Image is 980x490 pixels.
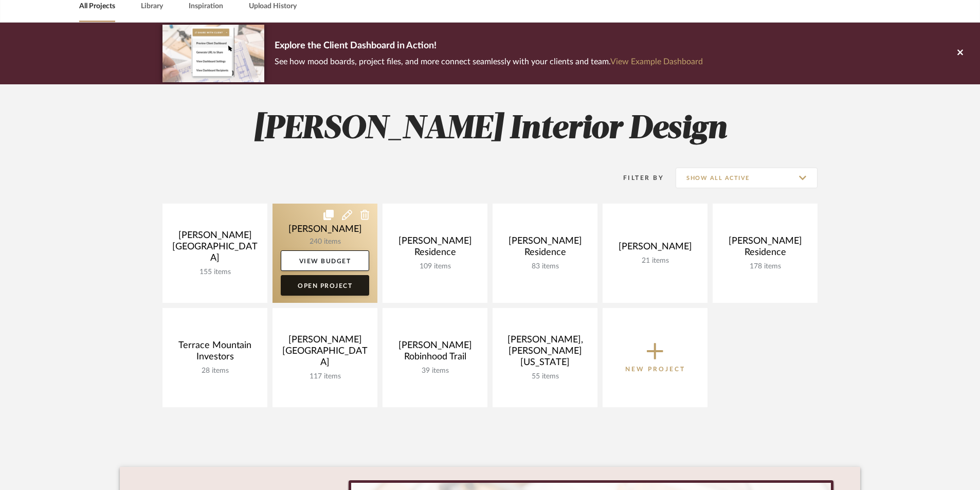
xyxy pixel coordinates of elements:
[391,235,479,262] div: [PERSON_NAME] Residence
[501,235,589,262] div: [PERSON_NAME] Residence
[162,25,264,82] img: d5d033c5-7b12-40c2-a960-1ecee1989c38.png
[281,372,369,381] div: 117 items
[171,340,259,367] div: Terrace Mountain Investors
[281,275,369,296] a: Open Project
[391,367,479,375] div: 39 items
[391,340,479,367] div: [PERSON_NAME] Robinhood Trail
[171,367,259,375] div: 28 items
[610,58,703,66] a: View Example Dashboard
[721,235,809,262] div: [PERSON_NAME] Residence
[171,230,259,268] div: [PERSON_NAME][GEOGRAPHIC_DATA]
[120,110,860,149] h2: [PERSON_NAME] Interior Design
[171,268,259,277] div: 155 items
[611,257,699,265] div: 21 items
[625,364,685,374] p: New Project
[281,334,369,372] div: [PERSON_NAME][GEOGRAPHIC_DATA]
[501,334,589,372] div: [PERSON_NAME], [PERSON_NAME] [US_STATE]
[501,372,589,381] div: 55 items
[275,38,703,55] p: Explore the Client Dashboard in Action!
[610,173,664,183] div: Filter By
[281,250,369,271] a: View Budget
[603,308,707,407] button: New Project
[611,241,699,257] div: [PERSON_NAME]
[721,262,809,271] div: 178 items
[501,262,589,271] div: 83 items
[275,55,703,69] p: See how mood boards, project files, and more connect seamlessly with your clients and team.
[391,262,479,271] div: 109 items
